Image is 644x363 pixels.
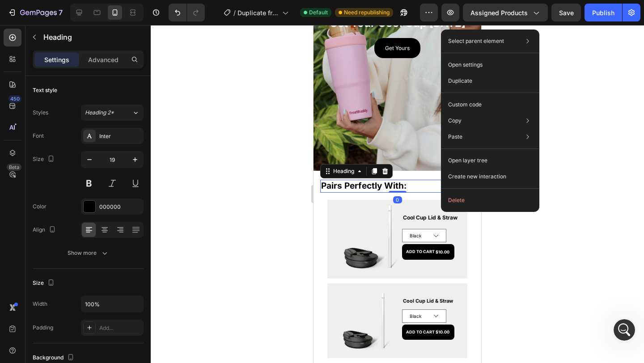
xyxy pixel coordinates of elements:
div: 450 [8,95,21,102]
div: Close [157,4,173,20]
div: Styles [33,109,48,117]
textarea: Message… [8,274,171,289]
div: Publish [592,8,614,17]
div: Color [33,203,47,211]
div: Size [33,277,56,289]
input: Auto [81,296,143,312]
span: Save [559,9,574,17]
iframe: Intercom live chat [614,319,635,341]
div: Align [33,224,58,236]
div: Padding [33,324,53,332]
div: You're welcome 😉[PERSON_NAME] • 1h ago [7,111,79,131]
div: You're welcome 😉 [14,117,72,126]
div: thank you [126,85,172,105]
span: Assigned Products [470,8,528,17]
div: Text style [33,86,57,94]
div: Coolcup says… [7,147,172,346]
button: Gif picker [42,293,50,300]
button: Send a message… [153,289,168,304]
div: Font [33,132,44,140]
div: Undo/Redo [169,4,205,21]
div: Show more [68,249,109,257]
p: Custom code [448,101,482,109]
div: Inter [99,132,141,140]
button: Upload attachment [14,293,21,300]
button: Save [551,4,581,21]
div: Coolcup says… [7,85,172,112]
div: Size [33,153,56,165]
button: Delete [445,192,536,208]
div: Beta [7,164,21,171]
img: Profile image for Harry [25,5,40,19]
p: Copy [448,117,462,125]
div: thank you [133,90,165,99]
span: / [233,8,236,17]
div: Harry says… [7,111,172,147]
p: Select parent element [448,37,504,45]
span: Duplicate from [[PERSON_NAME] GP] Home Page [237,8,279,17]
p: Active [43,11,61,20]
h1: [PERSON_NAME] [43,4,102,11]
button: go back [6,4,23,21]
button: Assigned Products [463,4,548,21]
button: Show more [33,245,144,261]
p: Open layer tree [448,156,487,165]
span: Need republishing [344,8,390,17]
p: Duplicate [448,77,472,85]
button: Emoji picker [28,293,35,300]
p: Open settings [448,61,483,69]
div: Width [33,300,47,308]
button: Home [140,4,157,21]
span: Heading 2* [85,109,114,117]
div: [PERSON_NAME] • 1h ago [14,133,85,138]
button: Start recording [57,293,64,300]
div: Add... [99,324,141,332]
p: Advanced [88,55,119,64]
p: 7 [59,7,63,18]
p: Heading [43,32,140,42]
div: 000000 [99,203,141,211]
button: 7 [4,4,67,21]
iframe: Design area [314,25,481,363]
p: Settings [44,55,69,64]
p: Create new interaction [448,172,506,181]
p: Paste [448,133,462,141]
button: Heading 2* [81,105,144,121]
span: Default [309,8,328,17]
button: Publish [585,4,622,21]
div: I WANNA add these as an upsel but i jave to assign the products, how can i make it so that i have... [32,147,172,335]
